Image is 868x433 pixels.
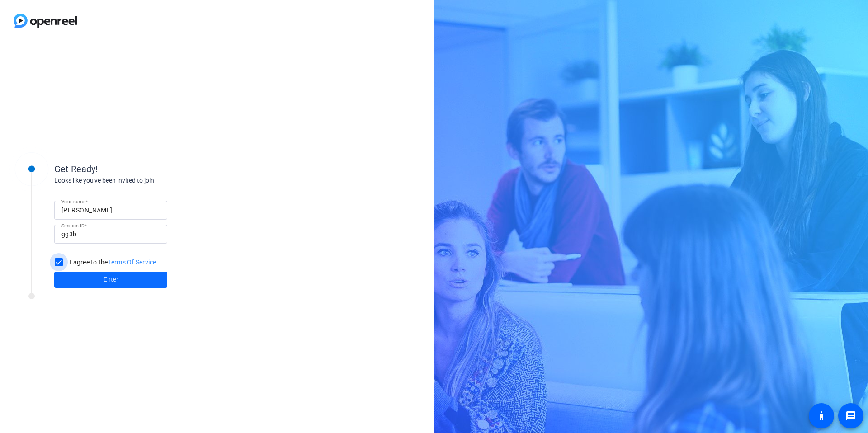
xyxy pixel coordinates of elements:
[68,258,156,267] label: I agree to the
[108,259,156,266] a: Terms Of Service
[845,410,856,421] mat-icon: message
[61,199,85,204] mat-label: Your name
[54,162,235,176] div: Get Ready!
[54,272,167,288] button: Enter
[816,410,827,421] mat-icon: accessibility
[104,275,118,284] span: Enter
[54,176,235,185] div: Looks like you've been invited to join
[61,223,85,228] mat-label: Session ID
